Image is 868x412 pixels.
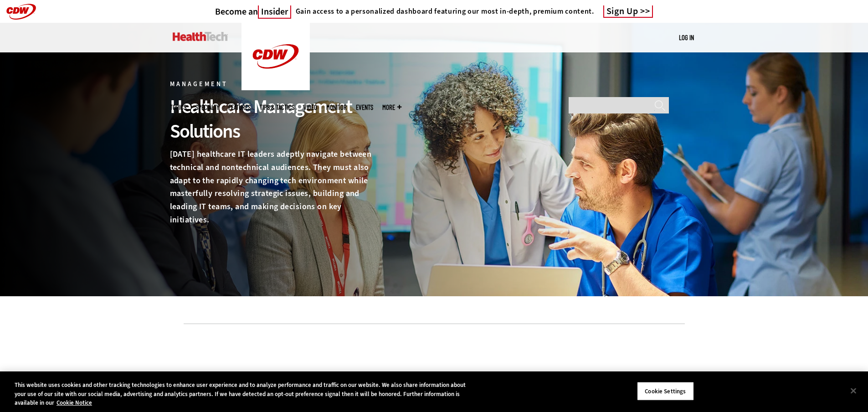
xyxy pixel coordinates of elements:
p: [DATE] healthcare IT leaders adeptly navigate between technical and nontechnical audiences. They ... [170,148,381,227]
a: Sign Up [603,5,653,18]
a: Gain access to a personalized dashboard featuring our most in-depth, premium content. [291,7,594,16]
a: Log in [679,33,694,41]
img: Home [173,32,228,41]
div: User menu [679,33,694,42]
a: Events [356,104,373,111]
button: Cookie Settings [637,381,694,401]
span: Topics [170,104,186,111]
span: More [382,104,401,111]
a: CDW [241,83,310,93]
img: Home [241,23,310,90]
a: Become anInsider [215,6,291,17]
div: This website uses cookies and other tracking technologies to enhance user experience and to analy... [15,381,478,407]
a: Video [303,104,317,111]
button: Close [843,381,863,401]
h3: Become an [215,6,291,17]
a: Tips & Tactics [260,104,294,111]
a: MonITor [326,104,347,111]
a: Features [228,104,251,111]
a: More information about your privacy [56,399,92,407]
span: Specialty [195,104,219,111]
h4: Gain access to a personalized dashboard featuring our most in-depth, premium content. [296,7,594,16]
div: Healthcare Management Solutions [170,94,381,144]
iframe: advertisement [268,338,600,379]
span: Insider [258,5,291,19]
